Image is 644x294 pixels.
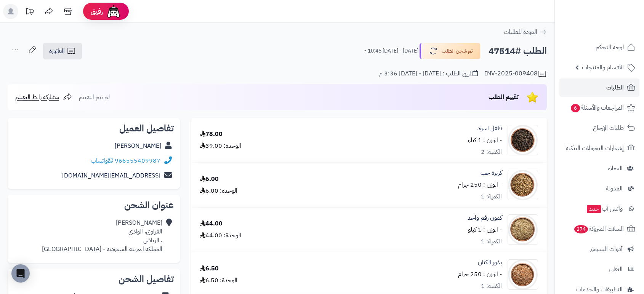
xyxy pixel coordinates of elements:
[559,119,639,137] a: طلبات الإرجاع
[559,78,639,97] a: الطلبات
[582,62,624,73] span: الأقسام والمنتجات
[62,171,160,180] a: [EMAIL_ADDRESS][DOMAIN_NAME]
[20,4,39,21] a: تحديثات المنصة
[559,159,639,177] a: العملاء
[14,275,174,284] h2: تفاصيل الشحن
[489,93,519,102] span: تقييم الطلب
[478,258,502,267] a: بذور الكتان
[508,170,538,200] img: Cor-90x90.jpg
[468,214,502,222] a: كمون رقم واحد
[379,69,478,78] div: تاريخ الطلب : [DATE] - [DATE] 3:36 م
[590,244,623,254] span: أدوات التسويق
[504,27,537,37] span: العودة للطلبات
[481,192,502,201] div: الكمية: 1
[115,156,160,165] a: 966555409987
[559,38,639,56] a: لوحة التحكم
[587,205,601,213] span: جديد
[481,282,502,291] div: الكمية: 1
[43,43,82,59] a: الفاتورة
[200,219,223,228] div: 44.00
[559,139,639,157] a: إشعارات التحويلات البنكية
[559,99,639,117] a: المراجعات والأسئلة6
[559,220,639,238] a: السلات المتروكة274
[574,224,624,234] span: السلات المتروكة
[606,183,623,194] span: المدونة
[91,156,113,165] a: واتساب
[200,175,219,184] div: 6.00
[606,82,624,93] span: الطلبات
[14,201,174,210] h2: عنوان الشحن
[559,200,639,218] a: وآتس آبجديد
[559,260,639,278] a: التقارير
[200,231,241,240] div: الوحدة: 44.00
[485,69,547,78] div: INV-2025-009408
[458,180,502,189] small: - الوزن : 250 جرام
[608,163,623,174] span: العملاء
[570,102,624,113] span: المراجعات والأسئلة
[593,123,624,133] span: طلبات الإرجاع
[504,27,547,37] a: العودة للطلبات
[14,124,174,133] h2: تفاصيل العميل
[468,225,502,234] small: - الوزن : 1 كيلو
[477,124,502,133] a: فلفل اسود
[364,47,418,55] small: [DATE] - [DATE] 10:45 م
[481,237,502,246] div: الكمية: 1
[42,219,162,253] div: [PERSON_NAME] الفراوي، الوادي ، الرياض المملكة العربية السعودية - [GEOGRAPHIC_DATA]
[200,142,241,150] div: الوحدة: 39.00
[91,7,103,16] span: رفيق
[49,46,65,56] span: الفاتورة
[508,259,538,290] img: 1628249871-Flax%20Seeds-90x90.jpg
[586,203,623,214] span: وآتس آب
[481,148,502,157] div: الكمية: 2
[559,240,639,258] a: أدوات التسويق
[596,42,624,53] span: لوحة التحكم
[468,136,502,145] small: - الوزن : 1 كيلو
[200,130,223,139] div: 78.00
[115,141,161,150] a: [PERSON_NAME]
[79,93,110,102] span: لم يتم التقييم
[592,18,637,34] img: logo-2.png
[200,276,237,285] div: الوحدة: 6.50
[200,264,219,273] div: 6.50
[566,143,624,153] span: إشعارات التحويلات البنكية
[559,179,639,198] a: المدونة
[458,270,502,279] small: - الوزن : 250 جرام
[481,169,502,177] a: كزبرة حب
[15,93,72,102] a: مشاركة رابط التقييم
[15,93,59,102] span: مشاركة رابط التقييم
[200,187,237,195] div: الوحدة: 6.00
[508,125,538,155] img: %20%D8%A7%D8%B3%D9%88%D8%AF-90x90.jpg
[608,264,623,275] span: التقارير
[489,43,547,59] h2: الطلب #47514
[571,104,580,112] span: 6
[574,225,588,233] span: 274
[420,43,481,59] button: تم شحن الطلب
[508,214,538,245] img: Cumin-90x90.jpg
[106,4,121,19] img: ai-face.png
[11,264,30,283] div: Open Intercom Messenger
